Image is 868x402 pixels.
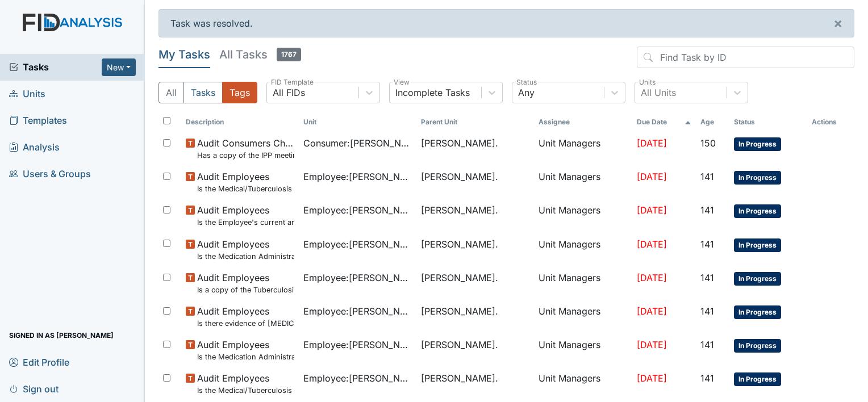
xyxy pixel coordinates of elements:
[734,372,781,386] span: In Progress
[421,237,498,251] span: [PERSON_NAME].
[534,132,632,165] td: Unit Managers
[197,150,294,161] small: Has a copy of the IPP meeting been sent to the Parent/Guardian [DATE] of the meeting?
[700,204,714,216] span: 141
[534,112,632,132] th: Assignee
[700,171,714,182] span: 141
[197,351,294,362] small: Is the Medication Administration Test and 2 observation checklist (hire after 10/07) found in the...
[534,333,632,367] td: Unit Managers
[303,136,412,150] span: Consumer : [PERSON_NAME]
[303,203,412,217] span: Employee : [PERSON_NAME]
[197,385,294,396] small: Is the Medical/Tuberculosis Assessment updated annually?
[395,86,470,99] div: Incomplete Tasks
[158,82,184,103] button: All
[197,237,294,262] span: Audit Employees Is the Medication Administration certificate found in the file?
[734,272,781,286] span: In Progress
[421,271,498,284] span: [PERSON_NAME].
[181,112,299,132] th: Toggle SortBy
[9,380,59,397] span: Sign out
[303,271,412,284] span: Employee : [PERSON_NAME] [PERSON_NAME]
[303,338,412,351] span: Employee : [PERSON_NAME] [PERSON_NAME]
[833,15,842,31] span: ×
[734,238,781,252] span: In Progress
[637,339,667,350] span: [DATE]
[734,137,781,151] span: In Progress
[534,199,632,232] td: Unit Managers
[9,139,60,156] span: Analysis
[163,117,170,124] input: Toggle All Rows Selected
[197,318,294,329] small: Is there evidence of [MEDICAL_DATA] (probationary [DATE] and post accident)?
[303,237,412,251] span: Employee : [PERSON_NAME] [PERSON_NAME]
[158,47,210,62] h5: My Tasks
[303,304,412,318] span: Employee : [PERSON_NAME] [PERSON_NAME]
[183,82,223,103] button: Tasks
[197,170,294,194] span: Audit Employees Is the Medical/Tuberculosis Assessment updated annually?
[637,372,667,384] span: [DATE]
[729,112,807,132] th: Toggle SortBy
[696,112,729,132] th: Toggle SortBy
[158,82,257,103] div: Type filter
[421,338,498,351] span: [PERSON_NAME].
[303,170,412,183] span: Employee : [PERSON_NAME]
[637,238,667,250] span: [DATE]
[700,372,714,384] span: 141
[9,353,69,371] span: Edit Profile
[734,204,781,218] span: In Progress
[9,326,114,344] span: Signed in as [PERSON_NAME]
[197,271,294,295] span: Audit Employees Is a copy of the Tuberculosis Test in the file?
[197,183,294,194] small: Is the Medical/Tuberculosis Assessment updated annually?
[534,233,632,266] td: Unit Managers
[534,300,632,333] td: Unit Managers
[734,171,781,185] span: In Progress
[197,203,294,228] span: Audit Employees Is the Employee's current annual Performance Evaluation on file?
[637,305,667,317] span: [DATE]
[637,272,667,283] span: [DATE]
[632,112,696,132] th: Toggle SortBy
[102,58,136,76] button: New
[416,112,534,132] th: Toggle SortBy
[273,86,305,99] div: All FIDs
[197,304,294,329] span: Audit Employees Is there evidence of drug test (probationary within 90 days and post accident)?
[303,371,412,385] span: Employee : [PERSON_NAME]
[518,86,535,99] div: Any
[197,371,294,396] span: Audit Employees Is the Medical/Tuberculosis Assessment updated annually?
[197,284,294,295] small: Is a copy of the Tuberculosis Test in the file?
[197,217,294,228] small: Is the Employee's current annual Performance Evaluation on file?
[421,371,498,385] span: [PERSON_NAME].
[700,305,714,317] span: 141
[9,60,102,74] a: Tasks
[734,339,781,353] span: In Progress
[534,266,632,300] td: Unit Managers
[9,85,45,103] span: Units
[807,112,854,132] th: Actions
[421,136,498,150] span: [PERSON_NAME].
[158,9,854,37] div: Task was resolved.
[421,170,498,183] span: [PERSON_NAME].
[222,82,257,103] button: Tags
[641,86,676,99] div: All Units
[219,47,301,62] h5: All Tasks
[734,305,781,319] span: In Progress
[700,137,716,149] span: 150
[637,137,667,149] span: [DATE]
[700,238,714,250] span: 141
[421,203,498,217] span: [PERSON_NAME].
[421,304,498,318] span: [PERSON_NAME].
[700,272,714,283] span: 141
[637,47,854,68] input: Find Task by ID
[534,165,632,199] td: Unit Managers
[637,204,667,216] span: [DATE]
[197,338,294,362] span: Audit Employees Is the Medication Administration Test and 2 observation checklist (hire after 10/...
[700,339,714,350] span: 141
[299,112,416,132] th: Toggle SortBy
[534,367,632,400] td: Unit Managers
[277,48,301,61] span: 1767
[637,171,667,182] span: [DATE]
[9,112,67,129] span: Templates
[9,165,91,183] span: Users & Groups
[197,136,294,161] span: Audit Consumers Charts Has a copy of the IPP meeting been sent to the Parent/Guardian within 30 d...
[197,251,294,262] small: Is the Medication Administration certificate found in the file?
[822,10,854,37] button: ×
